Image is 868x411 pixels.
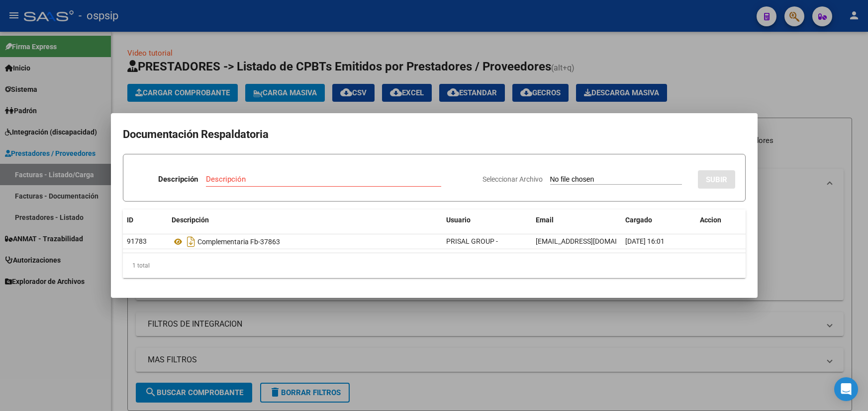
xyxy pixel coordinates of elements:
datatable-header-cell: Descripción [168,209,442,231]
span: SUBIR [706,175,727,184]
span: [DATE] 16:01 [625,237,665,245]
div: Complementaria Fb-37863 [172,234,438,250]
span: Accion [700,216,721,224]
span: 91783 [127,237,147,245]
i: Descargar documento [185,234,197,250]
span: Descripción [172,216,209,224]
p: Descripción [158,174,198,185]
datatable-header-cell: Accion [696,209,746,231]
button: SUBIR [698,170,735,189]
datatable-header-cell: Usuario [442,209,532,231]
h2: Documentación Respaldatoria [123,125,746,144]
span: Usuario [446,216,471,224]
div: Open Intercom Messenger [834,377,858,401]
datatable-header-cell: Cargado [621,209,696,231]
span: PRISAL GROUP - [446,237,498,245]
span: Cargado [625,216,652,224]
div: 1 total [123,253,746,278]
datatable-header-cell: ID [123,209,168,231]
span: [EMAIL_ADDRESS][DOMAIN_NAME] [536,237,646,245]
span: ID [127,216,133,224]
span: Email [536,216,554,224]
span: Seleccionar Archivo [482,175,543,183]
datatable-header-cell: Email [532,209,621,231]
